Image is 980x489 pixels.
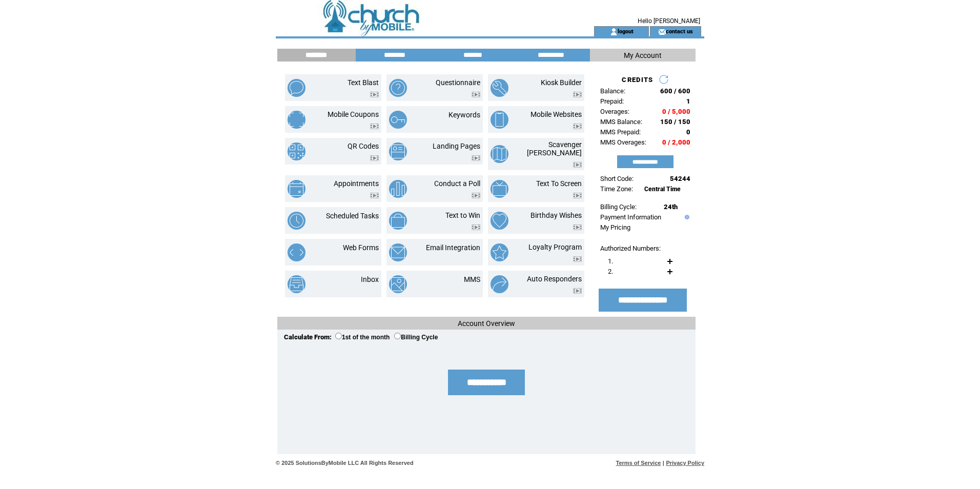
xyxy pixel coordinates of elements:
span: Short Code: [600,175,634,182]
a: Birthday Wishes [530,211,582,219]
span: Billing Cycle: [600,203,637,211]
a: Questionnaire [436,78,480,87]
span: © 2025 SolutionsByMobile LLC All Rights Reserved [276,460,414,466]
span: 0 / 5,000 [662,108,690,115]
a: logout [618,28,634,34]
img: video.png [573,256,582,262]
img: help.gif [682,215,689,219]
img: video.png [472,92,480,97]
span: 600 / 600 [660,87,690,95]
input: 1st of the month [335,333,342,339]
img: scheduled-tasks.png [288,212,305,230]
span: 54244 [670,175,690,182]
img: video.png [370,155,379,161]
a: Keywords [448,111,480,119]
img: inbox.png [288,275,305,293]
a: Scavenger [PERSON_NAME] [527,140,582,157]
a: Mobile Coupons [328,110,379,118]
img: video.png [472,155,480,161]
span: Account Overview [458,319,515,328]
span: 1. [608,257,613,265]
span: Authorized Numbers: [600,244,661,252]
img: mobile-coupons.png [288,111,305,129]
img: video.png [573,162,582,168]
img: mms.png [389,275,407,293]
a: Text To Screen [536,179,582,188]
img: kiosk-builder.png [491,79,508,97]
img: landing-pages.png [389,142,407,160]
span: MMS Balance: [600,118,642,126]
span: Hello [PERSON_NAME] [638,17,700,25]
img: video.png [472,225,480,230]
a: Mobile Websites [530,110,582,118]
img: conduct-a-poll.png [389,180,407,198]
img: video.png [573,225,582,230]
span: 24th [664,203,678,211]
a: Payment Information [600,213,661,221]
span: MMS Prepaid: [600,128,641,136]
img: video.png [573,124,582,129]
img: qr-codes.png [288,142,305,160]
img: video.png [370,124,379,129]
span: 0 / 2,000 [662,138,690,146]
span: Time Zone: [600,185,633,193]
a: Loyalty Program [528,243,582,251]
span: MMS Overages: [600,138,646,146]
img: text-blast.png [288,79,305,97]
a: MMS [464,275,480,283]
a: Inbox [361,275,379,283]
label: 1st of the month [335,334,390,341]
span: Prepaid: [600,97,624,105]
a: Appointments [334,179,379,188]
img: auto-responders.png [491,275,508,293]
img: account_icon.gif [610,28,618,36]
img: text-to-screen.png [491,180,508,198]
a: Email Integration [426,243,480,252]
a: Text to Win [445,211,480,219]
img: questionnaire.png [389,79,407,97]
span: My Account [624,51,662,59]
a: Kiosk Builder [541,78,582,87]
img: video.png [370,193,379,198]
span: 2. [608,268,613,275]
img: web-forms.png [288,243,305,261]
img: video.png [472,193,480,198]
img: appointments.png [288,180,305,198]
a: Landing Pages [433,142,480,150]
span: Calculate From: [284,333,332,341]
img: video.png [573,92,582,97]
input: Billing Cycle [394,333,401,339]
span: 1 [686,97,690,105]
a: Privacy Policy [666,460,704,466]
a: Terms of Service [616,460,661,466]
span: 150 / 150 [660,118,690,126]
img: email-integration.png [389,243,407,261]
span: 0 [686,128,690,136]
img: contact_us_icon.gif [658,28,666,36]
a: Text Blast [348,78,379,87]
img: video.png [573,288,582,294]
a: My Pricing [600,223,630,231]
span: Central Time [644,186,681,193]
a: Web Forms [343,243,379,252]
img: keywords.png [389,111,407,129]
span: CREDITS [622,76,653,84]
a: QR Codes [348,142,379,150]
img: birthday-wishes.png [491,212,508,230]
a: Conduct a Poll [434,179,480,188]
span: | [663,460,664,466]
a: Scheduled Tasks [326,212,379,220]
img: video.png [370,92,379,97]
label: Billing Cycle [394,334,438,341]
a: contact us [666,28,693,34]
a: Auto Responders [527,275,582,283]
span: Balance: [600,87,625,95]
img: loyalty-program.png [491,243,508,261]
img: video.png [573,193,582,198]
img: mobile-websites.png [491,111,508,129]
img: scavenger-hunt.png [491,145,508,163]
img: text-to-win.png [389,212,407,230]
span: Overages: [600,108,629,115]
